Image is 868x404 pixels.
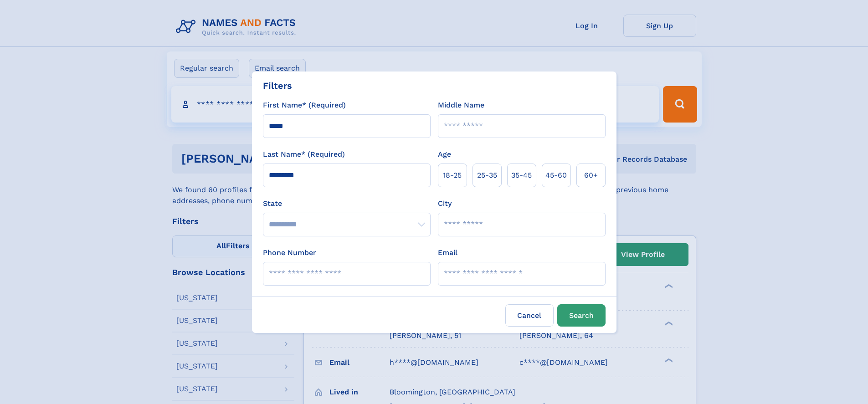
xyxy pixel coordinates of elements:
label: Last Name* (Required) [263,149,345,160]
label: Email [438,247,457,258]
span: 35‑45 [511,170,532,181]
div: Filters [263,79,292,92]
span: 60+ [584,170,598,181]
label: First Name* (Required) [263,100,346,111]
span: 45‑60 [545,170,567,181]
span: 25‑35 [477,170,497,181]
label: Cancel [505,304,554,327]
label: State [263,198,431,209]
label: Phone Number [263,247,316,258]
label: Age [438,149,451,160]
button: Search [557,304,606,327]
span: 18‑25 [443,170,462,181]
label: City [438,198,452,209]
label: Middle Name [438,100,484,111]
